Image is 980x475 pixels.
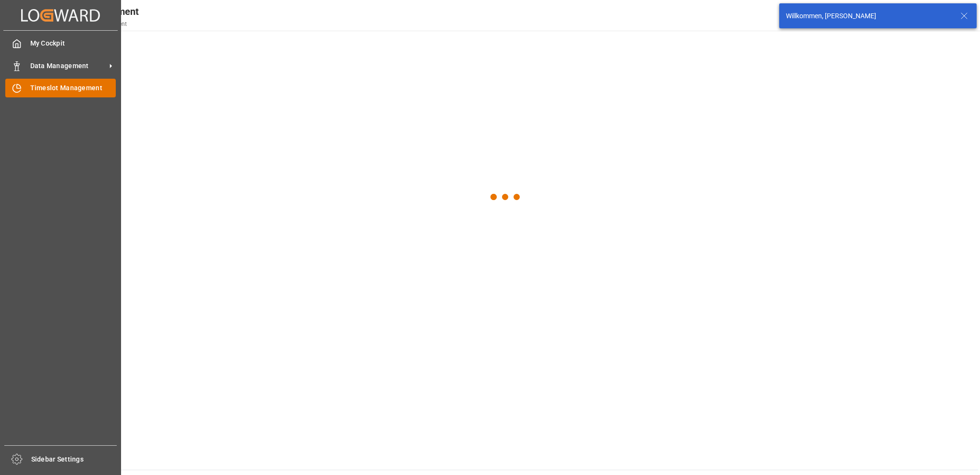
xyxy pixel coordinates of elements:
[30,61,106,71] span: Data Management
[30,83,116,93] span: Timeslot Management
[31,454,117,464] span: Sidebar Settings
[5,34,116,53] a: My Cockpit
[5,79,116,97] a: Timeslot Management
[30,38,116,48] span: My Cockpit
[786,11,951,21] div: Willkommen, [PERSON_NAME]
